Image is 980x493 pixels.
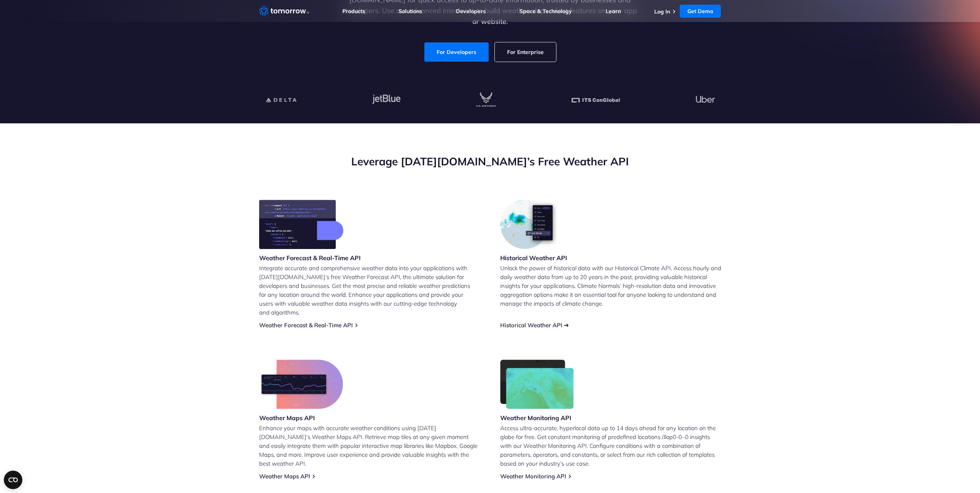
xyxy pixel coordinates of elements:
a: Home link [259,5,309,17]
a: Developers [456,8,486,15]
p: Integrate accurate and comprehensive weather data into your applications with [DATE][DOMAIN_NAME]... [259,264,480,317]
h2: Leverage [DATE][DOMAIN_NAME]’s Free Weather API [259,154,721,169]
button: Open CMP widget [4,471,22,489]
h3: Weather Monitoring API [500,414,574,422]
a: Space & Technology [519,8,572,15]
a: Log In [654,8,670,15]
h3: Weather Forecast & Real-Time API [259,254,361,262]
a: For Developers [424,42,489,62]
a: Learn [606,8,621,15]
h3: Historical Weather API [500,254,567,262]
a: Products [342,8,365,15]
h3: Weather Maps API [259,414,343,422]
p: Enhance your maps with accurate weather conditions using [DATE][DOMAIN_NAME]’s Weather Maps API. ... [259,424,480,468]
a: For Enterprise [495,42,556,62]
p: Access ultra-accurate, hyperlocal data up to 14 days ahead for any location on the globe for free... [500,424,721,468]
a: Get Demo [680,5,721,18]
a: Weather Forecast & Real-Time API [259,321,353,329]
p: Unlock the power of historical data with our Historical Climate API. Access hourly and daily weat... [500,264,721,308]
a: Weather Monitoring API [500,473,566,480]
a: Solutions [399,8,422,15]
a: Weather Maps API [259,473,310,480]
a: Historical Weather API [500,321,562,329]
